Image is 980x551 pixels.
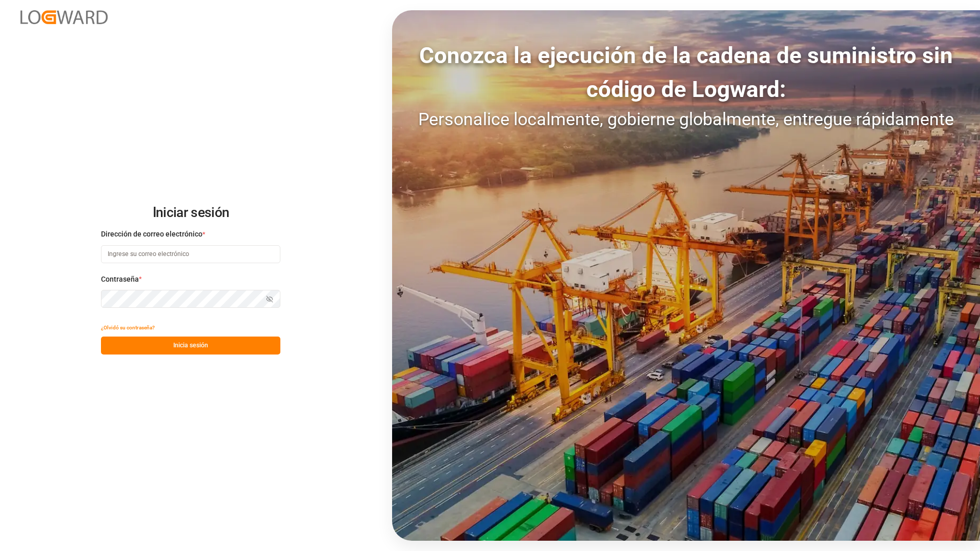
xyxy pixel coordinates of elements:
button: Inicia sesión [101,337,280,355]
span: Contraseña [101,274,139,285]
span: Dirección de correo electrónico [101,229,202,240]
div: Personalice localmente, gobierne globalmente, entregue rápidamente [392,106,980,132]
h2: Iniciar sesión [101,196,280,229]
button: ¿Olvidó su contraseña? [101,319,155,337]
input: Ingrese su correo electrónico [101,245,280,263]
img: Logward_new_orange.png [21,10,108,24]
div: Conozca la ejecución de la cadena de suministro sin código de Logward: [392,38,980,106]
